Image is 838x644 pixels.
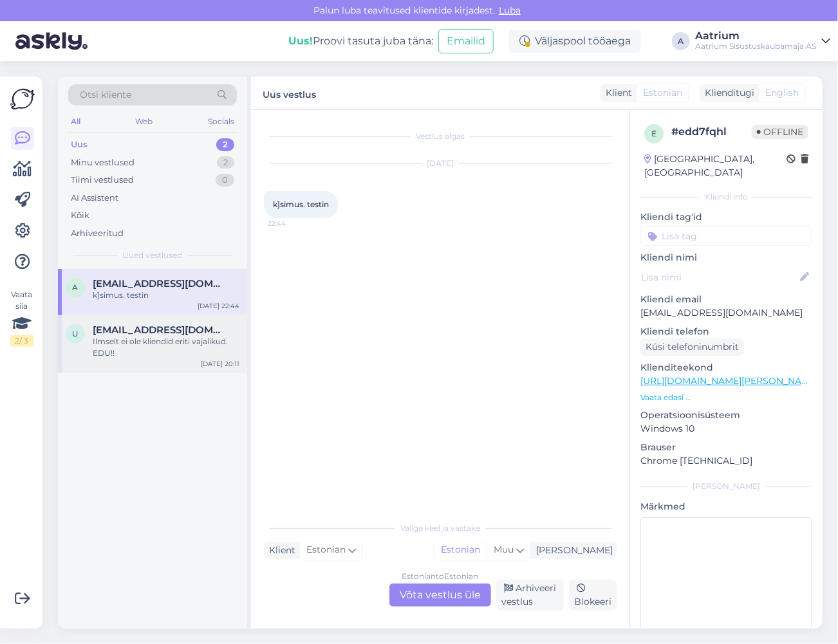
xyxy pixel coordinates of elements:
div: 0 [216,174,234,187]
div: Klient [601,86,632,100]
div: Aatrium [695,31,816,41]
div: k]simus. testin [93,290,239,301]
div: Estonian [434,540,487,560]
div: Vestlus algas [264,131,617,142]
p: [EMAIL_ADDRESS][DOMAIN_NAME] [640,306,812,320]
div: Küsi telefoninumbrit [640,338,744,356]
div: Web [133,113,156,130]
p: Kliendi nimi [640,251,812,264]
div: Socials [205,113,237,130]
span: Offline [752,125,808,139]
a: AatriumAatrium Sisustuskaubamaja AS [695,31,830,51]
div: Klient [264,544,295,557]
div: Võta vestlus üle [389,584,491,607]
div: Arhiveeri vestlus [496,580,564,611]
div: Kliendi info [640,191,812,203]
span: English [765,86,799,100]
div: [DATE] [264,158,617,169]
p: Vaata edasi ... [640,392,812,403]
div: Klienditugi [700,86,754,100]
div: [PERSON_NAME] [640,481,812,492]
div: Aatrium Sisustuskaubamaja AS [695,41,816,51]
div: Minu vestlused [71,156,135,169]
div: AI Assistent [71,192,118,205]
div: 2 [216,138,234,151]
label: Uus vestlus [263,84,316,102]
p: Brauser [640,441,812,454]
div: Arhiveeritud [71,227,124,240]
p: Kliendi email [640,293,812,306]
div: Kõik [71,209,89,222]
span: a [73,282,79,292]
span: u [72,329,79,338]
p: Kliendi tag'id [640,210,812,224]
p: Windows 10 [640,422,812,436]
span: e [651,129,656,138]
p: Kliendi telefon [640,325,812,338]
span: alisatihhonova@gmail.com [93,278,227,290]
p: Märkmed [640,500,812,513]
span: k]simus. testin [273,199,329,209]
div: [PERSON_NAME] [531,544,613,557]
span: Otsi kliente [80,88,131,102]
div: Uus [71,138,88,151]
div: Proovi tasuta juba täna: [288,33,433,49]
span: urmas.rmk@gmail.com [93,324,227,336]
input: Lisa nimi [641,270,797,284]
div: Ilmselt ei ole kliendid eriti vajalikud. EDU!! [93,336,239,359]
div: [DATE] 20:11 [201,359,239,369]
div: [DATE] 22:44 [198,301,239,311]
div: Tiimi vestlused [71,174,134,187]
b: Uus! [288,35,313,47]
span: Muu [494,544,514,555]
a: [URL][DOMAIN_NAME][PERSON_NAME] [640,375,818,387]
p: Chrome [TECHNICAL_ID] [640,454,812,468]
div: [GEOGRAPHIC_DATA], [GEOGRAPHIC_DATA] [644,152,787,179]
div: A [672,32,690,50]
span: Estonian [643,86,682,100]
p: Klienditeekond [640,361,812,374]
button: Emailid [438,29,494,53]
span: Uued vestlused [123,250,183,261]
input: Lisa tag [640,226,812,246]
span: Luba [495,5,525,16]
div: All [68,113,83,130]
div: Blokeeri [569,580,617,611]
div: Valige keel ja vastake [264,522,617,534]
div: Estonian to Estonian [402,571,479,582]
div: 2 [217,156,234,169]
div: 2 / 3 [10,335,33,347]
div: Vaata siia [10,289,33,347]
img: Askly Logo [10,87,35,111]
div: # edd7fqhl [671,124,752,140]
div: Väljaspool tööaega [509,30,641,53]
span: 22:44 [268,219,316,228]
p: Operatsioonisüsteem [640,409,812,422]
span: Estonian [306,543,346,557]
